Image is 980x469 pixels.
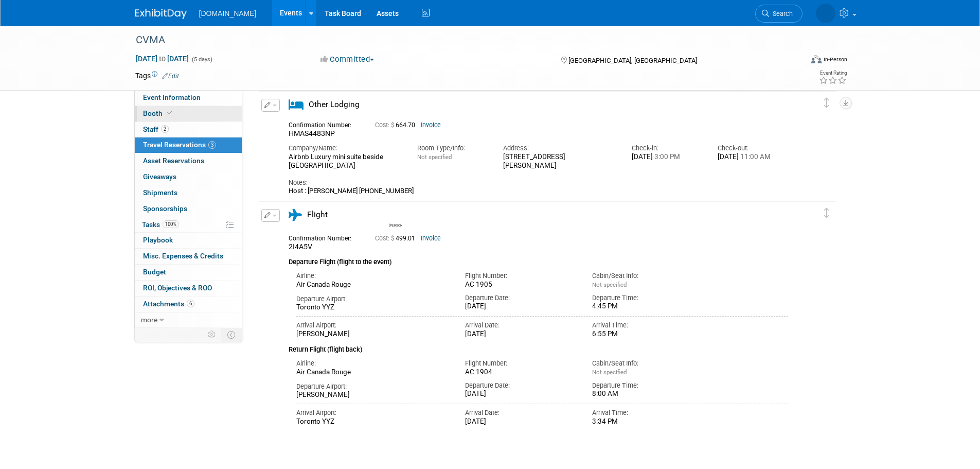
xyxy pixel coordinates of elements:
[417,153,452,161] span: Not specified
[811,55,822,63] img: Format-Inperson.png
[135,185,242,201] a: Shipments
[742,54,848,69] div: Event Format
[143,93,201,101] span: Event Information
[309,100,360,109] span: Other Lodging
[289,153,402,170] div: Airbnb Luxury mini suite beside [GEOGRAPHIC_DATA]
[739,153,771,161] span: 11:00 AM
[296,408,450,418] div: Arrival Airport:
[289,209,302,221] i: Flight
[296,281,450,289] div: Air Canada Rouge
[143,157,204,165] span: Asset Reservations
[143,141,216,149] span: Travel Reservations
[296,303,450,312] div: Toronto YYZ
[592,330,704,339] div: 6:55 PM
[167,110,172,116] i: Booth reservation complete
[592,271,704,281] div: Cabin/Seat Info:
[568,57,697,64] span: [GEOGRAPHIC_DATA], [GEOGRAPHIC_DATA]
[592,293,704,303] div: Departure Time:
[132,31,787,49] div: CVMA
[718,144,788,153] div: Check-out:
[143,236,173,244] span: Playbook
[143,188,177,197] span: Shipments
[141,316,157,324] span: more
[386,207,404,228] div: Shawn Wilkie
[187,300,194,307] span: 6
[375,121,419,129] span: 664.70
[289,129,335,137] span: HMAS4483NP
[135,217,242,233] a: Tasks100%
[289,232,360,242] div: Confirmation Number:
[162,73,179,80] a: Edit
[307,210,328,219] span: Flight
[143,109,174,117] span: Booth
[135,201,242,217] a: Sponsorships
[375,235,419,242] span: 499.01
[289,99,304,111] i: Other Lodging
[465,293,577,303] div: Departure Date:
[465,368,577,377] div: AC 1904
[824,98,829,108] i: Click and drag to move item
[135,122,242,137] a: Staff2
[135,169,242,185] a: Giveaways
[389,207,403,222] img: Shawn Wilkie
[143,300,194,308] span: Attachments
[592,390,704,398] div: 8:00 AM
[289,339,789,355] div: Return Flight (flight back)
[503,144,616,153] div: Address:
[465,408,577,418] div: Arrival Date:
[142,220,179,229] span: Tasks
[389,222,402,228] div: Shawn Wilkie
[135,106,242,121] a: Booth
[465,302,577,311] div: [DATE]
[135,281,242,296] a: ROI, Objectives & ROO
[143,172,176,181] span: Giveaways
[632,153,702,162] div: [DATE]
[135,297,242,312] a: Attachments6
[191,56,212,63] span: (5 days)
[135,9,187,19] img: ExhibitDay
[221,328,242,341] td: Toggle Event Tabs
[203,328,221,341] td: Personalize Event Tab Strip
[296,382,450,391] div: Departure Airport:
[135,90,242,106] a: Event Information
[163,220,179,228] span: 100%
[823,56,847,63] div: In-Person
[769,10,793,18] span: Search
[465,418,577,426] div: [DATE]
[135,265,242,280] a: Budget
[143,204,187,213] span: Sponsorships
[503,153,616,170] div: [STREET_ADDRESS][PERSON_NAME]
[135,249,242,264] a: Misc. Expenses & Credits
[816,4,835,23] img: Jessica Linares Cabrera
[296,294,450,304] div: Departure Airport:
[143,284,212,292] span: ROI, Objectives & ROO
[143,268,166,276] span: Budget
[296,368,450,377] div: Air Canada Rouge
[465,359,577,368] div: Flight Number:
[296,271,450,281] div: Airline:
[143,125,169,133] span: Staff
[289,242,312,251] span: 2I4A5V
[296,418,450,426] div: Toronto YYZ
[289,144,402,153] div: Company/Name:
[135,153,242,169] a: Asset Reservations
[421,235,441,242] a: Invoice
[421,121,441,129] a: Invoice
[208,141,216,149] span: 3
[289,252,789,267] div: Departure Flight (flight to the event)
[632,144,702,153] div: Check-in:
[592,369,627,376] span: Not specified
[161,125,169,133] span: 2
[718,153,788,162] div: [DATE]
[135,312,242,328] a: more
[592,281,627,288] span: Not specified
[465,381,577,390] div: Departure Date:
[135,233,242,248] a: Playbook
[465,330,577,339] div: [DATE]
[296,391,450,399] div: [PERSON_NAME]
[465,281,577,289] div: AC 1905
[199,9,257,18] span: [DOMAIN_NAME]
[135,137,242,153] a: Travel Reservations3
[592,321,704,330] div: Arrival Time:
[296,330,450,339] div: [PERSON_NAME]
